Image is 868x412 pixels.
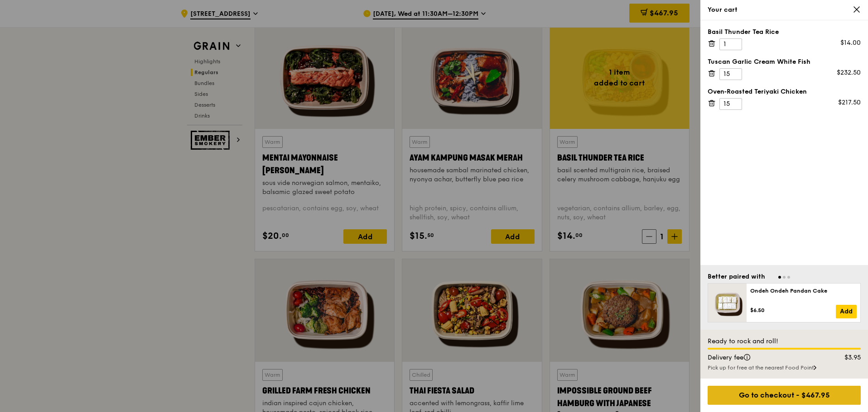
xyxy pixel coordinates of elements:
[838,98,861,107] div: $217.50
[708,28,861,37] div: Basil Thunder Tea Rice
[787,276,790,279] span: Go to slide 3
[750,287,857,294] div: Ondeh Ondeh Pandan Cake
[778,276,781,279] span: Go to slide 1
[708,337,861,346] div: Ready to rock and roll!
[708,386,861,405] div: Go to checkout - $467.95
[837,68,861,77] div: $232.50
[702,353,825,362] div: Delivery fee
[708,364,861,371] div: Pick up for free at the nearest Food Point
[783,276,786,279] span: Go to slide 2
[708,57,861,66] div: Tuscan Garlic Cream White Fish
[708,272,765,281] div: Better paired with
[750,307,836,314] div: $6.50
[825,353,867,362] div: $3.95
[708,87,861,96] div: Oven‑Roasted Teriyaki Chicken
[708,5,861,14] div: Your cart
[840,38,861,47] div: $14.00
[836,305,857,318] a: Add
